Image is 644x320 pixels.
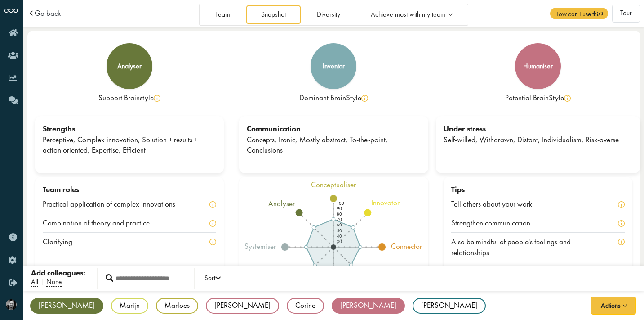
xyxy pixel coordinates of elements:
[361,95,368,102] img: info-yellow.svg
[206,298,279,314] div: [PERSON_NAME]
[523,63,553,70] div: humaniser
[451,185,625,195] div: Tips
[371,11,445,18] span: Achieve most with my team
[356,5,467,24] a: Achieve most with my team
[247,124,421,135] div: Communication
[156,298,198,314] div: Marloes
[337,211,342,217] text: 80
[337,206,342,212] text: 90
[302,5,355,24] a: Diversity
[43,199,187,210] div: Practical application of complex innovations
[46,277,62,287] span: None
[35,93,224,104] div: Support Brainstyle
[287,298,324,314] div: Corine
[444,93,633,104] div: Potential BrainStyle
[371,198,400,207] tspan: innovator
[204,273,221,284] div: Sort
[246,5,300,24] a: Snapshot
[337,216,342,222] text: 70
[618,220,625,227] img: info-yellow.svg
[337,200,344,206] text: 100
[201,5,245,24] a: Team
[30,298,103,314] div: [PERSON_NAME]
[35,9,61,17] a: Go back
[43,124,217,135] div: Strengths
[413,298,486,314] div: [PERSON_NAME]
[244,241,276,251] tspan: systemiser
[247,135,421,156] div: Concepts, Ironic, Mostly abstract, To-the-point, Conclusions
[111,298,148,314] div: Marijn
[209,239,216,245] img: info-yellow.svg
[239,93,428,104] div: Dominant BrainStyle
[31,277,38,287] span: All
[451,237,618,258] div: Also be mindful of people's feelings and relationships
[43,185,217,195] div: Team roles
[311,180,356,189] tspan: conceptualiser
[444,135,633,145] div: Self-willed, Withdrawn, Distant, Individualism, Risk-averse
[391,241,423,251] tspan: connector
[451,218,542,229] div: Strengthen communication
[444,124,633,135] div: Under stress
[43,218,161,229] div: Combination of theory and practice
[43,237,84,248] div: Clarifying
[209,220,216,227] img: info-yellow.svg
[618,239,625,245] img: info-yellow.svg
[209,201,216,208] img: info-yellow.svg
[43,135,217,156] div: Perceptive, Complex innovation, Solution + results + action oriented, Expertise, Efficient
[564,95,571,102] img: info-yellow.svg
[154,95,160,102] img: info-yellow.svg
[117,63,142,70] div: analyser
[451,199,544,210] div: Tell others about your work
[332,298,405,314] div: [PERSON_NAME]
[269,198,296,208] tspan: analyser
[31,268,85,279] div: Add colleagues:
[612,5,640,23] button: Tour
[591,297,636,315] button: Actions
[323,63,345,70] div: inventor
[618,201,625,208] img: info-yellow.svg
[591,296,636,315] button: Actions
[550,8,608,19] span: How can I use this?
